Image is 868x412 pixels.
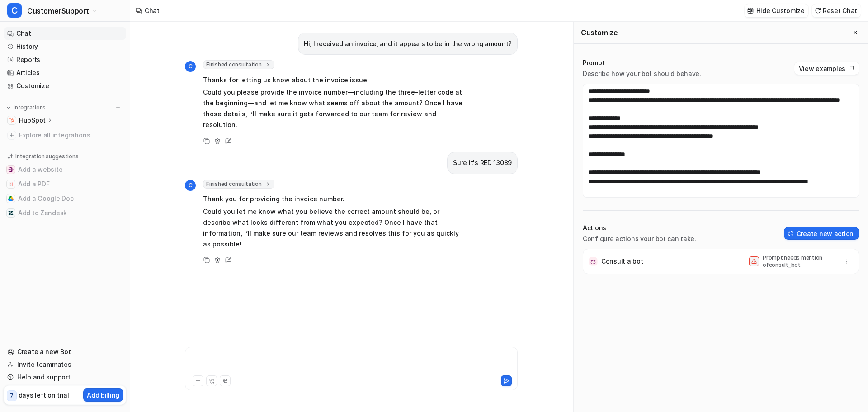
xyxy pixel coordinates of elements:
a: Articles [4,66,126,79]
button: View examples [794,62,859,75]
span: C [7,3,22,18]
button: Create new action [784,227,859,240]
p: Actions [583,223,696,232]
button: Add a websiteAdd a website [4,162,126,177]
h2: Customize [581,28,618,37]
p: days left on trial [19,390,69,400]
a: Reports [4,53,126,66]
p: Integrations [14,104,46,111]
img: expand menu [5,104,12,111]
img: explore all integrations [7,131,16,140]
button: Add a PDFAdd a PDF [4,177,126,191]
a: History [4,40,126,53]
p: Describe how your bot should behave. [583,69,701,78]
p: Thank you for providing the invoice number. [203,194,467,204]
button: Add a Google DocAdd a Google Doc [4,191,126,206]
p: Could you please provide the invoice number—including the three-letter code at the beginning—and ... [203,87,467,130]
span: Finished consultation [203,180,274,189]
a: Customize [4,80,126,92]
p: Prompt [583,58,701,67]
div: Chat [145,6,160,15]
img: Consult a bot icon [589,257,598,266]
button: Integrations [4,103,48,112]
p: HubSpot [19,116,46,125]
img: Add a PDF [8,181,14,187]
a: Invite teammates [4,358,126,371]
p: Configure actions your bot can take. [583,234,696,243]
img: Add to Zendesk [8,210,14,216]
button: Hide Customize [745,4,808,17]
span: C [185,61,196,72]
p: Integration suggestions [15,152,78,161]
a: Explore all integrations [4,129,126,142]
img: menu_add.svg [115,104,121,111]
a: Help and support [4,371,126,384]
p: 7 [10,392,14,400]
p: Add billing [87,390,119,400]
p: Consult a bot [601,257,643,266]
p: Could you let me know what you believe the correct amount should be, or describe what looks diffe... [203,206,467,250]
p: Hide Customize [756,6,805,15]
button: Close flyout [850,27,861,38]
img: HubSpot [9,118,14,123]
p: Prompt needs mention of consult_bot [763,254,835,269]
p: Hi, I received an invoice, and it appears to be in the wrong amount? [304,38,512,49]
p: Sure it's RED 13089 [453,157,512,168]
img: customize [747,7,754,14]
button: Add billing [83,388,123,402]
a: Create a new Bot [4,346,126,358]
button: Reset Chat [812,4,861,17]
button: Add to ZendeskAdd to Zendesk [4,206,126,220]
span: CustomerSupport [27,5,89,17]
img: Add a Google Doc [8,196,14,201]
span: Explore all integrations [19,128,123,142]
span: Finished consultation [203,60,274,69]
p: Thanks for letting us know about the invoice issue! [203,75,467,85]
span: C [185,180,196,191]
img: reset [815,7,821,14]
img: create-action-icon.svg [788,230,794,237]
a: Chat [4,27,126,40]
img: Add a website [8,167,14,172]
